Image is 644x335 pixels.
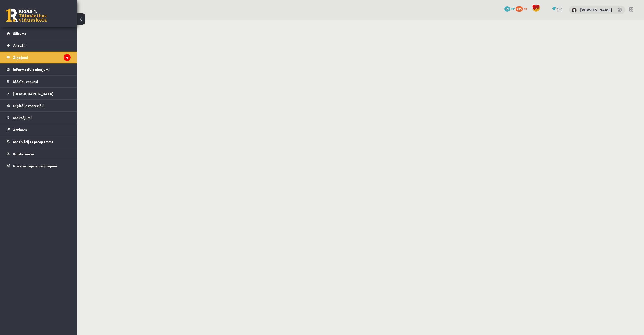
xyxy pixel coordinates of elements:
span: Konferences [13,151,35,156]
a: Motivācijas programma [7,136,71,148]
a: Mācību resursi [7,76,71,87]
span: Mācību resursi [13,79,38,84]
span: Proktoringa izmēģinājums [13,164,58,168]
a: 415 xp [516,6,530,11]
span: 59 [504,6,510,12]
span: xp [524,6,527,11]
a: Atzīmes [7,124,71,136]
a: 59 mP [504,6,515,11]
a: Rīgas 1. Tālmācības vidusskola [6,9,47,22]
a: [DEMOGRAPHIC_DATA] [7,88,71,99]
span: Aktuāli [13,43,25,48]
a: [PERSON_NAME] [580,7,612,12]
a: Aktuāli [7,39,71,51]
legend: Maksājumi [13,112,71,124]
a: Proktoringa izmēģinājums [7,160,71,172]
span: Atzīmes [13,127,27,132]
span: Sākums [13,31,26,36]
span: Motivācijas programma [13,139,54,144]
legend: Ziņojumi [13,52,71,63]
span: Digitālie materiāli [13,103,44,108]
legend: Informatīvie ziņojumi [13,64,71,75]
i: 4 [64,54,71,61]
img: Timurs Lozovskis [572,8,577,13]
span: [DEMOGRAPHIC_DATA] [13,91,53,96]
a: Sākums [7,27,71,39]
a: Informatīvie ziņojumi [7,64,71,75]
a: Maksājumi [7,112,71,124]
span: 415 [516,6,523,12]
a: Digitālie materiāli [7,100,71,111]
a: Ziņojumi4 [7,52,71,63]
span: mP [511,6,515,11]
a: Konferences [7,148,71,160]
